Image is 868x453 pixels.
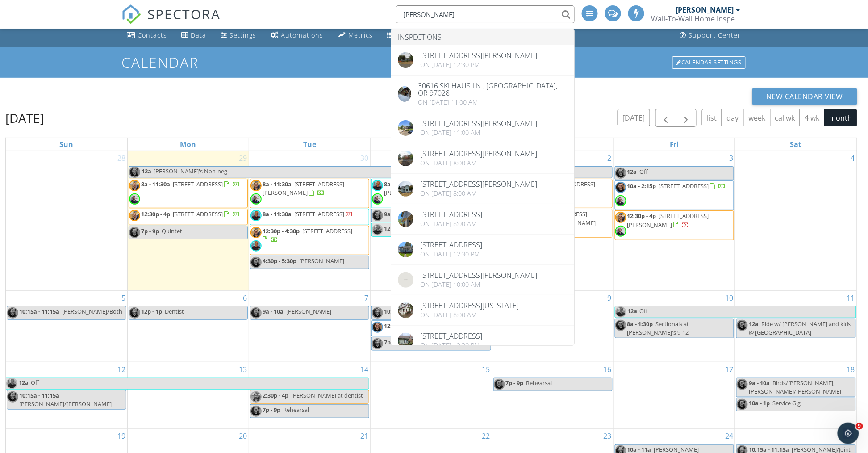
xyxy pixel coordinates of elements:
div: [STREET_ADDRESS][PERSON_NAME] [420,120,537,127]
a: Go to September 28, 2025 [116,151,127,165]
a: 12:30p - 4p [STREET_ADDRESS] [141,210,240,218]
img: c59fee28bec5493e9e2c41c8ad721492.jpeg [737,399,748,410]
a: Go to October 14, 2025 [359,362,370,377]
td: Go to September 28, 2025 [6,151,127,290]
div: On [DATE] 8:00 am [420,311,519,319]
a: 10a - 2:15p [STREET_ADDRESS] [627,182,726,190]
span: 10a - 1p [749,399,770,407]
span: 10:15a - 11:15a [19,391,59,399]
img: img_7765.jpeg [250,210,262,221]
a: Go to October 17, 2025 [723,362,735,377]
img: 6204802%2Fcover_photos%2FmUqqkB6vloFaMZfSYF6P%2Foriginal.6204802-1709152201068 [398,333,413,348]
a: Go to October 4, 2025 [849,151,857,165]
a: Go to October 11, 2025 [845,291,857,305]
a: Go to October 12, 2025 [116,362,127,377]
td: Go to October 12, 2025 [6,362,127,428]
a: 8a - 11:30a [STREET_ADDRESS][PERSON_NAME] [263,180,344,197]
div: 30616 Ski Haus Ln , [GEOGRAPHIC_DATA], OR 97028 [418,82,568,96]
span: 12:30p - 4p [141,210,170,218]
span: [PERSON_NAME]'s Non-neg [154,167,227,175]
a: Go to October 10, 2025 [723,291,735,305]
a: Go to October 21, 2025 [359,429,370,443]
img: streetview [398,120,413,136]
span: [STREET_ADDRESS] [302,227,352,235]
a: 8a - 11:30a [STREET_ADDRESS][PERSON_NAME] [384,180,466,197]
a: Go to October 7, 2025 [363,291,370,305]
img: img_7765.jpeg [6,378,17,389]
button: cal wk [770,109,801,126]
a: Tasks [384,27,419,44]
a: [STREET_ADDRESS][PERSON_NAME] On [DATE] 8:00 am [391,174,574,204]
a: Go to October 6, 2025 [241,291,249,305]
img: 6353959%2Fcover_photos%2FQfc24RNuG35D5obfI8je%2Foriginal.6353959-1711637308754 [398,302,413,318]
img: img_7765.jpeg [615,306,626,318]
img: c59fee28bec5493e9e2c41c8ad721492.jpeg [7,307,18,319]
span: [STREET_ADDRESS][PERSON_NAME] [263,180,344,197]
a: [STREET_ADDRESS][US_STATE] On [DATE] 8:00 am [391,295,574,325]
td: Go to September 29, 2025 [127,151,249,290]
span: 12:30p - 4p [627,212,656,220]
button: day [722,109,744,126]
a: Go to October 13, 2025 [237,362,249,377]
a: Data [178,27,210,44]
h2: [DATE] [5,109,44,127]
div: [PERSON_NAME] [676,5,734,14]
img: 7084663%2Fcover_photos%2FDKgGKINi1lq5KkvUWGyU%2Foriginal.7084663-1722266471969 [398,181,413,197]
td: Go to September 30, 2025 [249,151,371,290]
div: Automations [281,31,323,39]
img: img_7765.jpeg [372,224,383,235]
span: [PERSON_NAME] at dentist [291,391,363,399]
span: [STREET_ADDRESS] [173,210,223,218]
a: Go to September 30, 2025 [359,151,370,165]
a: [STREET_ADDRESS][PERSON_NAME] On [DATE] 8:00 am [391,143,574,173]
span: 8a - 11:30a [263,180,292,188]
img: c59fee28bec5493e9e2c41c8ad721492.jpeg [372,338,383,349]
div: Wall-To-Wall Home Inspections, LLC [651,14,741,23]
span: 8a - 11:30a [263,210,292,218]
img: f59fe3fd01b24e45b5ade96ce46a6154.jpeg [129,180,140,191]
div: On [DATE] 11:00 am [420,129,537,136]
span: 2:30p - 4p [263,391,288,399]
img: streetview [398,272,413,288]
div: On [DATE] 10:00 am [420,281,537,288]
img: 6844464%2Fcover_photos%2F0JnAGoGorM7Hzv9DUdRW%2Foriginal.6844464-1718897328522 [398,211,413,227]
td: Go to October 6, 2025 [127,290,249,362]
h1: Calendar [121,55,747,70]
img: c59fee28bec5493e9e2c41c8ad721492.jpeg [372,322,383,333]
button: week [743,109,771,126]
img: 002eed703c974c58a09c47f33d175d25.jpeg [615,226,626,237]
img: 002eed703c974c58a09c47f33d175d25.jpeg [615,195,626,206]
td: Go to October 4, 2025 [735,151,857,290]
img: streetview [398,151,413,166]
a: [STREET_ADDRESS] On [DATE] 12:30 pm [391,235,574,264]
a: 8a - 11:30a [STREET_ADDRESS] [250,209,369,225]
img: 7788948%2Fcover_photos%2F6CMyMLpSgsxqDuqarZps%2Foriginal.7788948-1733856465372 [398,86,411,102]
span: 12a [141,167,152,178]
a: Go to October 16, 2025 [602,362,613,377]
td: Go to October 15, 2025 [371,362,492,428]
div: [STREET_ADDRESS][PERSON_NAME] [420,52,537,59]
button: 4 wk [800,109,825,126]
span: 12p - 12a [384,224,408,232]
img: c59fee28bec5493e9e2c41c8ad721492.jpeg [7,391,18,403]
div: On [DATE] 8:00 am [420,190,537,197]
iframe: Intercom live chat [838,423,859,444]
span: [PERSON_NAME] [299,257,344,265]
button: list [702,109,722,126]
a: 12:30p - 4p [STREET_ADDRESS][PERSON_NAME] [627,212,709,228]
a: Contacts [123,27,171,44]
div: Metrics [348,31,373,39]
span: 12a [627,306,638,318]
li: Inspections [391,29,574,45]
td: Go to October 17, 2025 [613,362,735,428]
span: 12p - 1p [141,307,162,315]
a: Go to October 2, 2025 [606,151,613,165]
div: Data [191,31,206,39]
span: 12:30p - 4p [384,322,413,330]
a: Monday [178,138,198,151]
span: Rehearsal [393,338,419,346]
a: Go to October 22, 2025 [480,429,492,443]
a: SPECTORA [121,12,221,31]
span: Off [640,307,648,315]
div: On [DATE] 8:00 am [420,159,537,167]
